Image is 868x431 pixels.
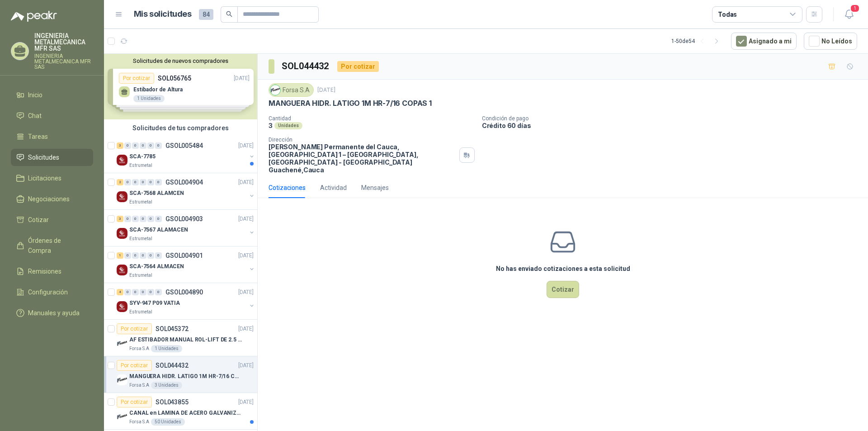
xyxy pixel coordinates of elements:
div: Por cotizar [117,323,152,334]
p: MANGUERA HIDR. LATIGO 1M HR-7/16 COPAS 1 [269,99,432,108]
span: Remisiones [28,266,61,276]
p: GSOL004890 [165,289,203,295]
div: 0 [155,216,162,222]
div: 0 [147,142,154,149]
div: 3 [117,142,123,149]
p: INGENIERIA METALMECANICA MFR SAS [34,53,93,70]
p: [DATE] [238,398,254,407]
a: Por cotizarSOL045372[DATE] Company LogoAF ESTIBADOR MANUAL ROL-LIFT DE 2.5 TONForsa S.A1 Unidades [104,320,257,356]
img: Company Logo [117,155,127,166]
a: Cotizar [11,211,93,228]
img: Company Logo [117,411,127,422]
span: Tareas [28,132,48,142]
button: Cotizar [547,281,579,298]
p: SOL044432 [156,362,189,369]
p: Estrumetal [129,235,152,242]
div: Todas [718,9,737,19]
div: Por cotizar [117,397,152,407]
p: [DATE] [238,325,254,333]
p: INGENIERIA METALMECANICA MFR SAS [34,33,93,52]
p: SCA-7564 ALMACEN [129,262,184,271]
div: 0 [155,142,162,149]
p: [DATE] [238,178,254,187]
span: Configuración [28,287,68,297]
div: Cotizaciones [269,183,306,193]
span: Chat [28,111,42,121]
img: Company Logo [117,228,127,239]
p: SOL045372 [156,326,189,332]
p: Crédito 60 días [482,122,864,129]
span: Manuales y ayuda [28,308,80,318]
img: Company Logo [117,301,127,312]
div: 0 [147,252,154,259]
p: GSOL005484 [165,142,203,149]
p: Forsa S.A [129,345,149,352]
span: 84 [199,9,213,20]
p: Forsa S.A [129,418,149,426]
p: MANGUERA HIDR. LATIGO 1M HR-7/16 COPAS 1 [129,372,242,381]
button: 1 [841,6,857,23]
a: 2 0 0 0 0 0 GSOL004904[DATE] Company LogoSCA-7568 ALAMCENEstrumetal [117,177,255,206]
div: 0 [124,216,131,222]
span: search [226,11,232,17]
p: 3 [269,122,273,129]
img: Logo peakr [11,11,57,22]
p: Cantidad [269,115,475,122]
p: Estrumetal [129,162,152,169]
a: Negociaciones [11,190,93,208]
a: Órdenes de Compra [11,232,93,259]
button: No Leídos [804,33,857,50]
p: AF ESTIBADOR MANUAL ROL-LIFT DE 2.5 TON [129,336,242,344]
a: 3 0 0 0 0 0 GSOL005484[DATE] Company LogoSCA-7785Estrumetal [117,140,255,169]
h1: Mis solicitudes [134,8,192,21]
div: Actividad [320,183,347,193]
span: Solicitudes [28,152,59,162]
span: Órdenes de Compra [28,236,85,256]
div: 1 [117,252,123,259]
p: [DATE] [317,86,335,95]
div: 0 [132,289,139,295]
p: [DATE] [238,215,254,223]
a: Manuales y ayuda [11,304,93,322]
div: 3 [117,216,123,222]
div: 0 [124,179,131,185]
img: Company Logo [117,265,127,275]
div: Por cotizar [337,61,379,72]
div: 0 [155,289,162,295]
div: Mensajes [361,183,389,193]
a: Inicio [11,86,93,104]
span: Inicio [28,90,42,100]
a: Licitaciones [11,170,93,187]
button: Solicitudes de nuevos compradores [108,57,254,64]
p: SCA-7567 ALAMACEN [129,226,188,234]
p: Dirección [269,137,456,143]
div: 0 [147,179,154,185]
img: Company Logo [117,374,127,385]
a: 4 0 0 0 0 0 GSOL004890[DATE] Company LogoSYV-947 P09 VATIAEstrumetal [117,287,255,316]
div: 4 [117,289,123,295]
p: SYV-947 P09 VATIA [129,299,180,308]
div: 0 [140,142,146,149]
p: GSOL004901 [165,252,203,259]
a: Solicitudes [11,149,93,166]
div: 0 [132,216,139,222]
div: 3 Unidades [151,382,182,389]
p: SCA-7568 ALAMCEN [129,189,184,198]
div: 0 [147,289,154,295]
a: Configuración [11,284,93,301]
h3: SOL044432 [282,59,330,73]
div: 0 [124,289,131,295]
img: Company Logo [270,85,280,95]
div: Forsa S.A [269,83,314,97]
span: Licitaciones [28,173,61,183]
div: 50 Unidades [151,418,185,426]
div: 2 [117,179,123,185]
a: Tareas [11,128,93,145]
a: Por cotizarSOL043855[DATE] Company LogoCANAL en LAMINA DE ACERO GALVANIZADO CALI. 18 1220 X 2240F... [104,393,257,430]
h3: No has enviado cotizaciones a esta solicitud [496,264,630,274]
p: CANAL en LAMINA DE ACERO GALVANIZADO CALI. 18 1220 X 2240 [129,409,242,417]
div: 0 [132,142,139,149]
a: Remisiones [11,263,93,280]
span: Negociaciones [28,194,70,204]
div: Solicitudes de tus compradores [104,119,257,137]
